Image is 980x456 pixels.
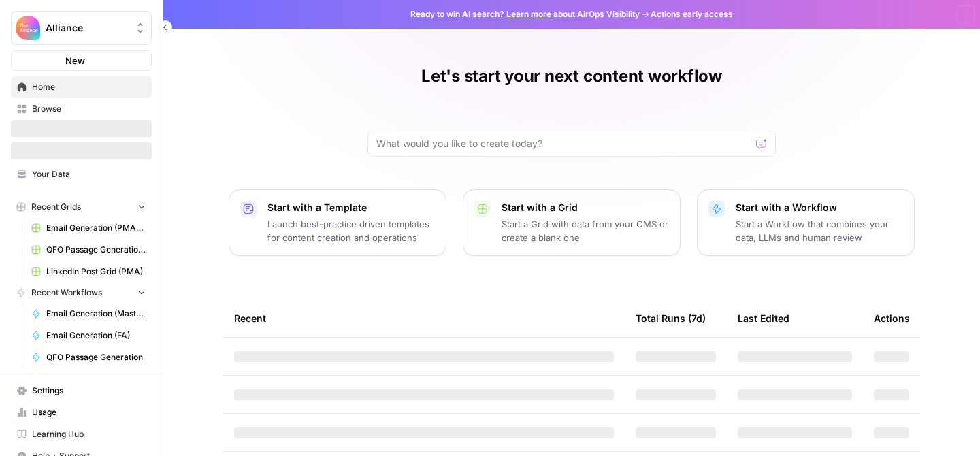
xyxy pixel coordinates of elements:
a: Browse [11,98,152,120]
span: Ready to win AI search? about AirOps Visibility [410,8,640,20]
span: Email Generation (PMA) - OLD [46,222,146,234]
span: QFO Passage Generation [46,351,146,363]
span: LinkedIn Post Grid (PMA) [46,265,146,278]
a: QFO Passage Generation Grid (1) [25,239,152,261]
span: Recent Workflows [31,287,102,299]
a: LinkedIn Post Grid (PMA) [25,261,152,282]
span: Recent Grids [31,201,81,213]
a: Email Generation (PMA) - OLD [25,217,152,239]
div: Actions [874,299,910,337]
a: Home [11,76,152,98]
div: Recent [234,299,614,337]
span: Actions early access [651,8,733,20]
p: Start with a Workflow [736,201,903,214]
a: Email Generation (Master) [25,303,152,325]
button: New [11,50,152,71]
a: QFO Passage Generation [25,346,152,368]
span: Email Generation (Master) [46,308,146,320]
a: Settings [11,380,152,402]
input: What would you like to create today? [376,137,751,150]
span: Settings [32,385,146,397]
span: Learning Hub [32,428,146,440]
a: Learning Hub [11,423,152,445]
span: Alliance [46,21,128,35]
span: Email Generation (FA) [46,329,146,342]
img: Alliance Logo [16,16,40,40]
div: Last Edited [738,299,789,337]
h1: Let's start your next content workflow [421,65,722,87]
a: Usage [11,402,152,423]
p: Launch best-practice driven templates for content creation and operations [267,217,435,244]
button: Start with a GridStart a Grid with data from your CMS or create a blank one [463,189,681,256]
div: Total Runs (7d) [636,299,706,337]
span: Browse [32,103,146,115]
button: Workspace: Alliance [11,11,152,45]
span: New [65,54,85,67]
button: Recent Grids [11,197,152,217]
span: Your Data [32,168,146,180]
a: Learn more [506,9,551,19]
a: Email Generation (FA) [25,325,152,346]
p: Start a Grid with data from your CMS or create a blank one [502,217,669,244]
p: Start a Workflow that combines your data, LLMs and human review [736,217,903,244]
p: Start with a Grid [502,201,669,214]
button: Start with a WorkflowStart a Workflow that combines your data, LLMs and human review [697,189,915,256]
span: Usage [32,406,146,419]
span: QFO Passage Generation Grid (1) [46,244,146,256]
button: Start with a TemplateLaunch best-practice driven templates for content creation and operations [229,189,446,256]
button: Recent Workflows [11,282,152,303]
p: Start with a Template [267,201,435,214]
span: Home [32,81,146,93]
a: Your Data [11,163,152,185]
